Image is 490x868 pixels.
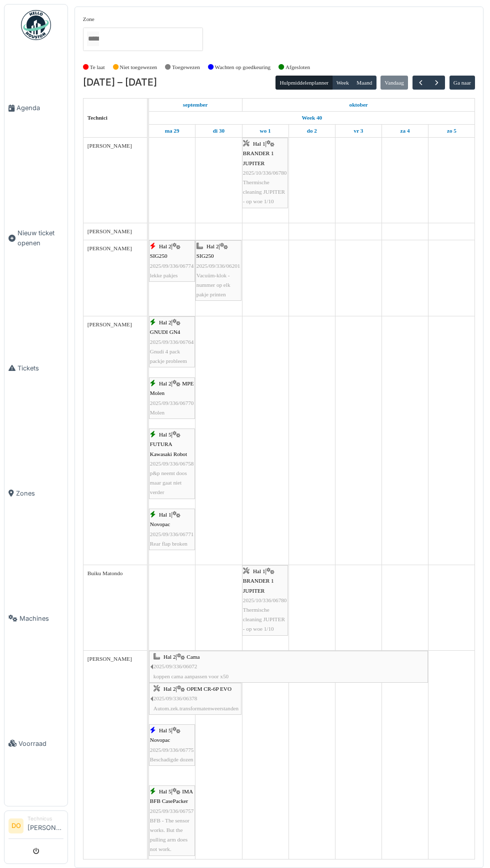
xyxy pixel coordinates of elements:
span: SIG250 [150,253,167,259]
span: Nieuw ticket openen [17,228,63,247]
img: Badge_color-CXgf-gQk.svg [21,10,51,40]
span: Hal 2 [163,654,176,660]
span: Autom.zek.transformatenweerstanden [153,705,238,711]
span: 2025/09/336/06072 [153,663,197,669]
a: 5 oktober 2025 [444,125,459,137]
span: Voorraad [18,739,63,748]
a: Agenda [4,46,67,171]
span: Tickets [17,363,63,373]
span: 2025/09/336/06378 [153,695,197,701]
a: DO Technicus[PERSON_NAME] [8,815,63,839]
a: Week 40 [299,112,324,124]
span: Hal 2 [206,243,219,249]
span: 2025/09/336/06770 [150,400,194,406]
div: | [243,139,287,206]
span: 2025/09/336/06201 [196,263,240,269]
a: Zones [4,430,67,556]
div: | [196,242,240,299]
button: Hulpmiddelenplanner [275,76,332,90]
label: Niet toegewezen [119,63,157,72]
input: Alles [87,32,99,46]
span: Gnudi 4 pack packje probleem [150,348,187,364]
span: 2025/09/336/06771 [150,531,194,537]
a: 29 september 2025 [180,99,210,111]
span: [PERSON_NAME] [87,245,132,251]
a: 30 september 2025 [210,125,227,137]
span: Rear flap broken [150,541,187,547]
span: Hal 2 [159,243,171,249]
span: 2025/09/336/06757 [150,808,194,814]
div: | [150,318,194,366]
div: | [150,242,194,280]
div: | [243,567,287,634]
span: Novopac [150,521,170,527]
span: 2025/09/336/06758 [150,461,194,467]
a: 4 oktober 2025 [398,125,412,137]
a: 29 september 2025 [162,125,182,137]
li: DO [8,818,23,833]
li: [PERSON_NAME] [27,815,63,836]
a: Nieuw ticket openen [4,171,67,305]
span: Novopac [150,737,170,743]
span: FUTURA Kawasaki Robot [150,441,187,457]
label: Wachten op goedkeuring [215,63,271,72]
a: 2 oktober 2025 [304,125,319,137]
span: Vacuüm-klok -nummer op elk pakje printen [196,272,230,297]
span: BFB - The sensor works. But the pulling arm does not work. [150,817,189,852]
div: | [150,726,194,764]
span: 2025/09/336/06775 [150,747,194,753]
span: Machines [19,614,63,623]
button: Vandaag [380,76,408,90]
span: Hal 2 [159,319,171,325]
a: Machines [4,556,67,681]
span: [PERSON_NAME] [87,228,132,234]
h2: [DATE] – [DATE] [83,77,157,89]
span: Hal 5 [159,788,171,794]
button: Maand [352,76,376,90]
span: Cama [186,654,199,660]
span: lekke pakjes [150,272,178,278]
div: | [150,379,194,417]
span: BRANDER 1 JUPITER [243,578,274,593]
div: | [150,787,194,854]
span: Hal 2 [159,380,171,386]
span: Hal 5 [159,727,171,733]
div: | [150,430,194,497]
span: Molen [150,409,164,415]
a: 1 oktober 2025 [347,99,370,111]
span: koppen cama aanpassen voor x50 [153,673,228,679]
span: BRANDER 1 JUPITER [243,150,274,166]
a: 3 oktober 2025 [351,125,366,137]
span: SIG250 [196,253,214,259]
span: Hal 2 [163,686,176,692]
div: | [150,510,194,549]
div: | [153,652,427,681]
div: | [153,684,240,713]
span: Thermische cleaning JUPITER - op woe 1/10 [243,607,285,632]
span: Technici [87,115,107,121]
span: Hal 1 [253,141,265,147]
label: Te laat [90,63,105,72]
button: Volgende [428,76,445,90]
span: Hal 5 [159,431,171,438]
a: Tickets [4,305,67,430]
label: Afgesloten [285,63,310,72]
span: [PERSON_NAME] [87,321,132,327]
button: Vorige [412,76,429,90]
span: Agenda [16,103,63,113]
span: Hal 1 [159,512,171,518]
label: Toegewezen [172,63,200,72]
div: Technicus [27,815,63,822]
span: GNUDI GN4 [150,329,180,335]
span: [PERSON_NAME] [87,143,132,149]
button: Ga naar [449,76,475,90]
span: OPEM CR-6P EVO [186,686,231,692]
a: 1 oktober 2025 [257,125,273,137]
span: 2025/09/336/06764 [150,339,194,345]
span: Hal 1 [253,568,265,574]
span: Zones [16,489,63,498]
span: [PERSON_NAME] [87,656,132,662]
span: Buiku Matondo [87,570,123,576]
span: 2025/10/336/06780 [243,170,287,176]
span: Thermische cleaning JUPITER - op woe 1/10 [243,179,285,204]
